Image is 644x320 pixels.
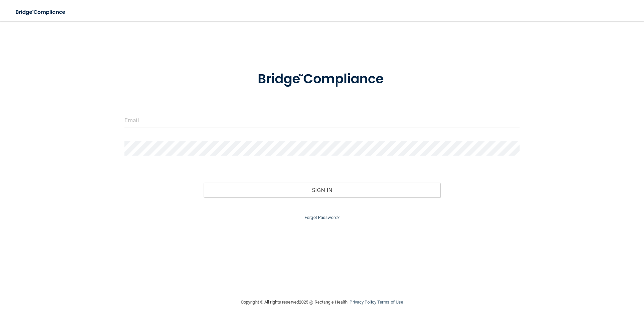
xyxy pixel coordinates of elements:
[10,5,72,19] img: bridge_compliance_login_screen.278c3ca4.svg
[124,113,520,128] input: Email
[244,62,400,97] img: bridge_compliance_login_screen.278c3ca4.svg
[200,291,444,313] div: Copyright © All rights reserved 2025 @ Rectangle Health | |
[377,300,403,305] a: Terms of Use
[305,215,339,220] a: Forgot Password?
[204,183,441,197] button: Sign In
[350,300,376,305] a: Privacy Policy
